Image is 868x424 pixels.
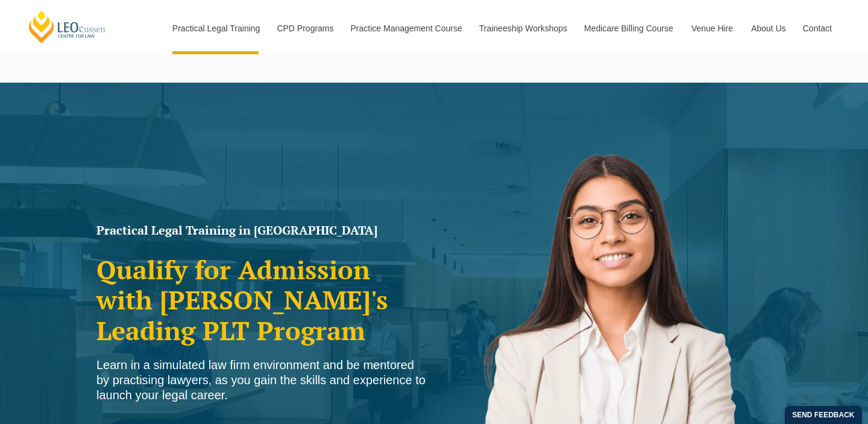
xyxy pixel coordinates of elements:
a: Practice Management Course [342,2,470,54]
a: Practical Legal Training [163,2,268,54]
a: Contact [794,2,841,54]
a: [PERSON_NAME] Centre for Law [27,10,107,44]
div: Learn in a simulated law firm environment and be mentored by practising lawyers, as you gain the ... [96,358,428,403]
h2: Qualify for Admission with [PERSON_NAME]'s Leading PLT Program [96,255,428,346]
a: About Us [742,2,794,54]
a: Venue Hire [682,2,742,54]
a: Medicare Billing Course [575,2,682,54]
a: Traineeship Workshops [470,2,575,54]
a: CPD Programs [268,2,341,54]
h1: Practical Legal Training in [GEOGRAPHIC_DATA] [96,224,428,236]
